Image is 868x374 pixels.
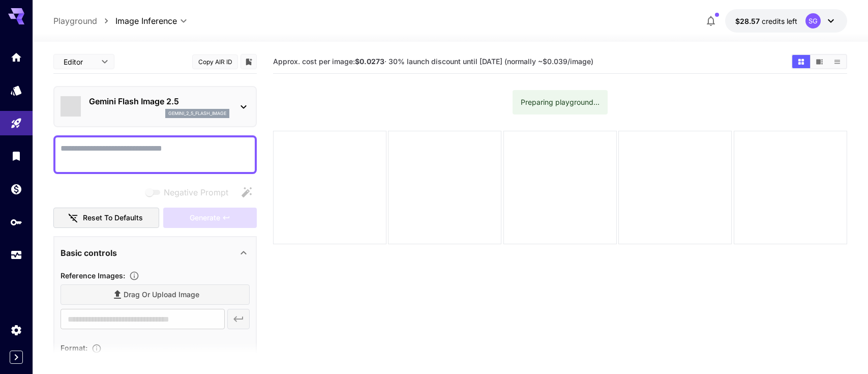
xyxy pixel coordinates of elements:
div: Usage [10,249,22,262]
div: Playground [10,117,22,130]
button: Reset to defaults [53,208,159,228]
button: Upload a reference image to guide the result. This is needed for Image-to-Image or Inpainting. Su... [125,271,143,281]
nav: breadcrumb [53,15,115,27]
a: Playground [53,15,97,27]
button: Copy AIR ID [192,54,238,69]
div: $28.5744 [735,16,797,26]
div: SG [805,13,821,28]
div: Gemini Flash Image 2.5gemini_2_5_flash_image [61,91,250,122]
p: Gemini Flash Image 2.5 [89,95,229,107]
span: Approx. cost per image: · 30% launch discount until [DATE] (normally ~$0.039/image) [273,57,593,66]
span: Negative Prompt [164,186,228,198]
button: Show images in list view [828,55,846,68]
div: Models [10,84,22,97]
b: $0.0273 [355,57,384,66]
span: Image Inference [115,15,177,27]
span: Reference Images : [61,271,125,280]
span: Editor [64,56,95,67]
p: gemini_2_5_flash_image [168,110,226,117]
div: Library [10,150,22,162]
button: $28.5744SG [725,9,847,33]
button: Show images in video view [811,55,828,68]
span: credits left [762,17,797,25]
span: Negative prompts are not compatible with the selected model. [143,186,236,198]
p: Basic controls [61,247,117,259]
span: $28.57 [735,17,762,25]
div: Wallet [10,183,22,195]
div: Show images in grid viewShow images in video viewShow images in list view [791,54,847,69]
button: Show images in grid view [792,55,810,68]
div: Preparing playground... [521,93,600,111]
button: Add to library [244,55,253,68]
button: Expand sidebar [10,351,23,364]
div: Home [10,51,22,64]
div: API Keys [10,216,22,228]
div: Basic controls [61,241,250,265]
div: Settings [10,324,22,336]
